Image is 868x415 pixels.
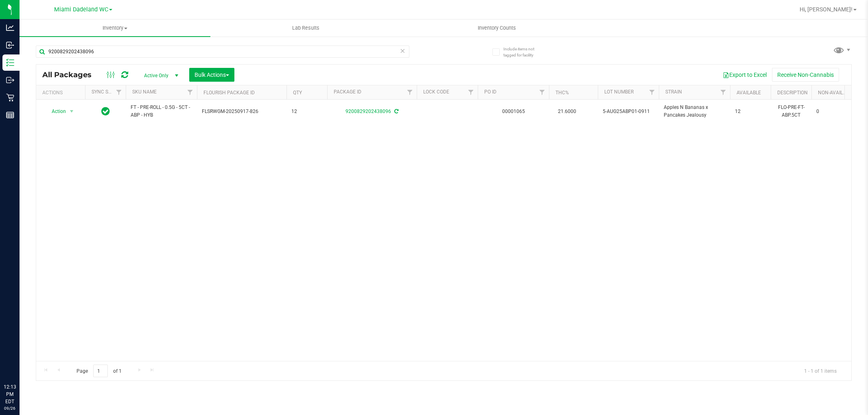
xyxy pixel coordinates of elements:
[555,90,569,96] a: THC%
[403,85,417,99] a: Filter
[184,85,197,99] a: Filter
[737,90,761,96] a: Available
[467,24,527,32] span: Inventory Counts
[36,46,409,58] input: Search Package ID, Item Name, SKU, Lot or Part Number...
[42,90,82,96] div: Actions
[502,109,525,114] a: 00001065
[334,89,361,95] a: Package ID
[503,46,544,58] span: Include items not tagged for facility
[6,41,14,49] inline-svg: Inbound
[42,70,100,79] span: All Packages
[484,89,496,95] a: PO ID
[281,24,330,32] span: Lab Results
[664,104,725,119] span: Apples N Bananas x Pancakes Jealousy
[717,85,730,99] a: Filter
[717,68,772,82] button: Export to Excel
[6,24,14,32] inline-svg: Analytics
[20,24,210,32] span: Inventory
[4,383,16,405] p: 12:13 PM EDT
[798,365,843,377] span: 1 - 1 of 1 items
[291,108,322,115] span: 12
[92,89,123,95] a: Sync Status
[536,85,549,99] a: Filter
[67,106,77,117] span: select
[202,108,282,115] span: FLSRWGM-20250917-826
[777,90,808,96] a: Description
[54,6,108,13] span: Miami Dadeland WC
[818,90,854,96] a: Non-Available
[554,106,580,117] span: 21.6000
[132,89,157,95] a: SKU Name
[816,108,847,115] span: 0
[293,90,302,96] a: Qty
[400,46,406,56] span: Clear
[20,20,210,37] a: Inventory
[776,103,807,120] div: FLO-PRE-FT-ABP.5CT
[93,365,108,377] input: 1
[645,85,659,99] a: Filter
[6,111,14,119] inline-svg: Reports
[131,104,192,119] span: FT - PRE-ROLL - 0.5G - 5CT - ABP - HYB
[464,85,478,99] a: Filter
[112,85,126,99] a: Filter
[203,90,255,96] a: Flourish Package ID
[8,350,33,374] iframe: Resource center
[6,76,14,84] inline-svg: Outbound
[735,108,766,115] span: 12
[189,68,234,82] button: Bulk Actions
[603,108,654,115] span: 5-AUG25ABP01-0911
[423,89,449,95] a: Lock Code
[195,72,229,78] span: Bulk Actions
[101,106,110,117] span: In Sync
[772,68,839,82] button: Receive Non-Cannabis
[44,106,66,117] span: Action
[393,109,398,114] span: Sync from Compliance System
[345,109,391,114] a: 9200829202438096
[210,20,401,37] a: Lab Results
[70,365,128,377] span: Page of 1
[6,59,14,67] inline-svg: Inventory
[24,349,34,359] iframe: Resource center unread badge
[6,93,14,102] inline-svg: Retail
[401,20,592,37] a: Inventory Counts
[4,405,16,411] p: 09/26
[665,89,682,95] a: Strain
[800,6,853,13] span: Hi, [PERSON_NAME]!
[604,89,634,95] a: Lot Number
